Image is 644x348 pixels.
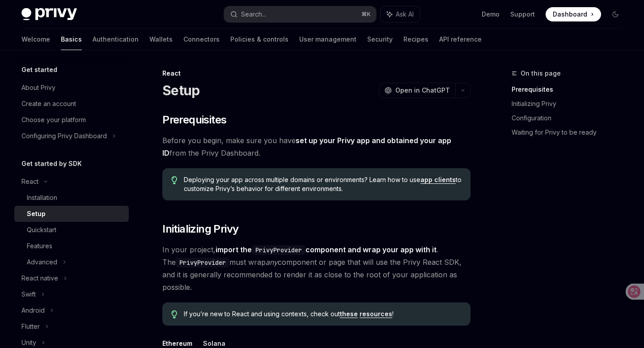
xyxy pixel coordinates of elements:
[510,10,535,19] a: Support
[21,131,107,141] div: Configuring Privy Dashboard
[546,7,601,21] a: Dashboard
[162,113,226,127] span: Prerequisites
[21,305,45,316] div: Android
[184,310,462,318] span: If you’re new to React and using contexts, check out !
[14,80,129,96] a: About Privy
[21,289,36,300] div: Swift
[14,190,129,206] a: Installation
[21,176,38,187] div: React
[149,29,173,50] a: Wallets
[27,241,52,251] div: Features
[162,134,470,159] span: Before you begin, make sure you have from the Privy Dashboard.
[21,82,55,93] div: About Privy
[360,310,392,318] a: resources
[299,29,356,50] a: User management
[395,86,450,95] span: Open in ChatGPT
[230,29,288,50] a: Policies & controls
[403,29,428,50] a: Recipes
[340,310,358,318] a: these
[512,125,630,140] a: Waiting for Privy to be ready
[553,10,587,19] span: Dashboard
[162,69,470,78] div: React
[184,175,462,193] span: Deploying your app across multiple domains or environments? Learn how to use to customize Privy’s...
[93,29,139,50] a: Authentication
[27,208,46,219] div: Setup
[396,10,414,19] span: Ask AI
[171,176,178,184] svg: Tip
[162,222,238,236] span: Initializing Privy
[482,10,500,19] a: Demo
[252,245,305,255] code: PrivyProvider
[512,97,630,111] a: Initializing Privy
[21,29,50,50] a: Welcome
[21,321,40,332] div: Flutter
[162,82,199,98] h1: Setup
[381,6,420,22] button: Ask AI
[27,225,56,235] div: Quickstart
[162,136,451,158] a: set up your Privy app and obtained your app ID
[224,6,376,22] button: Search...⌘K
[439,29,482,50] a: API reference
[367,29,393,50] a: Security
[171,310,178,318] svg: Tip
[379,83,455,98] button: Open in ChatGPT
[14,206,129,222] a: Setup
[21,273,58,284] div: React native
[14,112,129,128] a: Choose your platform
[361,11,371,18] span: ⌘ K
[183,29,220,50] a: Connectors
[14,222,129,238] a: Quickstart
[21,98,76,109] div: Create an account
[14,238,129,254] a: Features
[241,9,266,20] div: Search...
[608,7,623,21] button: Toggle dark mode
[420,176,456,184] a: app clients
[162,243,470,293] span: In your project, . The must wrap component or page that will use the Privy React SDK, and it is g...
[21,64,57,75] h5: Get started
[521,68,561,79] span: On this page
[216,245,436,254] strong: import the component and wrap your app with it
[176,258,229,267] code: PrivyProvider
[512,82,630,97] a: Prerequisites
[512,111,630,125] a: Configuration
[27,192,57,203] div: Installation
[61,29,82,50] a: Basics
[21,8,77,21] img: dark logo
[27,257,57,267] div: Advanced
[266,258,278,267] em: any
[21,337,36,348] div: Unity
[14,96,129,112] a: Create an account
[21,115,86,125] div: Choose your platform
[21,158,82,169] h5: Get started by SDK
